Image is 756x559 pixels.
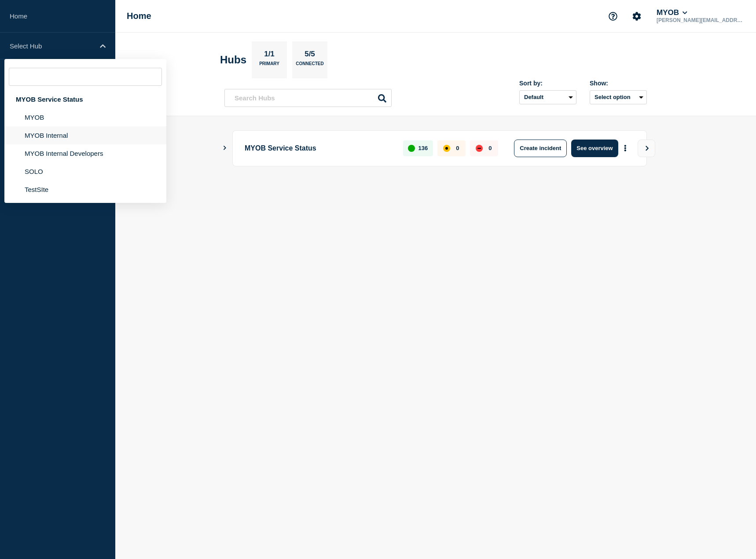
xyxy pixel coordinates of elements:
p: 0 [488,145,492,151]
li: MYOB Internal Developers [4,144,166,162]
p: Select Hub [10,42,94,50]
li: MYOB Internal [4,126,166,144]
p: MYOB Service Status [245,140,393,157]
button: Select option [590,90,647,104]
button: View [638,140,655,157]
div: Show: [590,80,647,87]
button: Support [604,7,622,26]
p: Connected [296,61,323,70]
input: Search Hubs [224,89,392,107]
button: Account settings [628,7,646,26]
p: Primary [259,61,279,70]
div: up [408,145,415,152]
div: down [476,145,483,152]
p: [PERSON_NAME][EMAIL_ADDRESS][PERSON_NAME][DOMAIN_NAME] [655,17,746,23]
button: Create incident [514,140,567,157]
h1: Home [127,11,151,21]
div: MYOB Service Status [4,90,166,108]
p: 1/1 [261,50,278,61]
div: Sort by: [519,80,576,87]
p: 136 [418,145,428,151]
select: Sort by [519,90,576,104]
button: More actions [620,140,631,156]
h2: Hubs [220,54,246,66]
li: MYOB [4,108,166,126]
li: TestSIte [4,180,166,199]
button: Show Connected Hubs [223,145,227,151]
p: 5/5 [301,50,319,61]
li: SOLO [4,162,166,180]
div: affected [443,145,450,152]
button: MYOB [655,8,689,17]
p: 0 [456,145,459,151]
button: See overview [571,140,618,157]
